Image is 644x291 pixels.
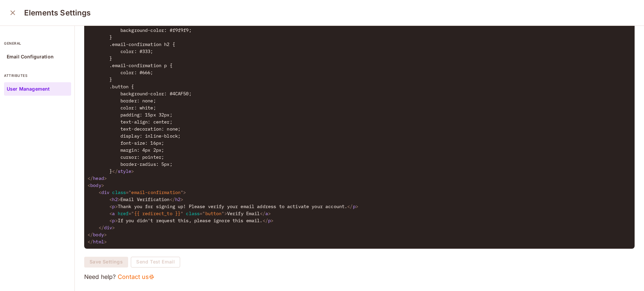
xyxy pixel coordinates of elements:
button: close [6,6,19,19]
button: Send Test Email [131,257,180,268]
h3: Elements Settings [24,8,91,17]
p: attributes [4,73,71,78]
p: Need help? [84,273,635,281]
a: Contact us [118,273,155,281]
button: Save Settings [84,257,128,268]
p: general [4,41,71,46]
p: Email Configuration [7,54,54,59]
p: User Management [7,86,50,92]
